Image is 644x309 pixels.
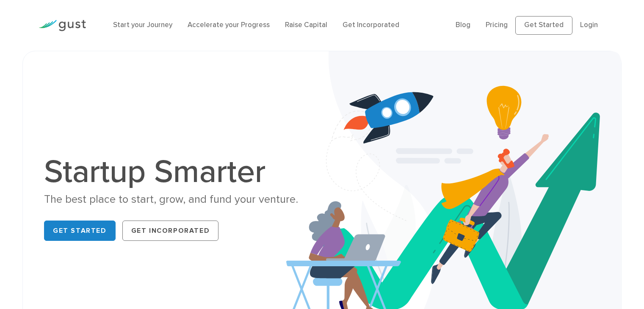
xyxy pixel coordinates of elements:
a: Start your Journey [113,21,172,29]
a: Accelerate your Progress [188,21,270,29]
a: Get Started [44,221,116,241]
a: Get Incorporated [122,221,219,241]
a: Login [580,21,598,29]
a: Pricing [486,21,508,29]
div: The best place to start, grow, and fund your venture. [44,192,315,207]
img: Gust Logo [39,20,86,31]
h1: Startup Smarter [44,156,315,188]
a: Blog [456,21,470,29]
a: Get Incorporated [343,21,399,29]
a: Get Started [515,16,572,35]
a: Raise Capital [285,21,327,29]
